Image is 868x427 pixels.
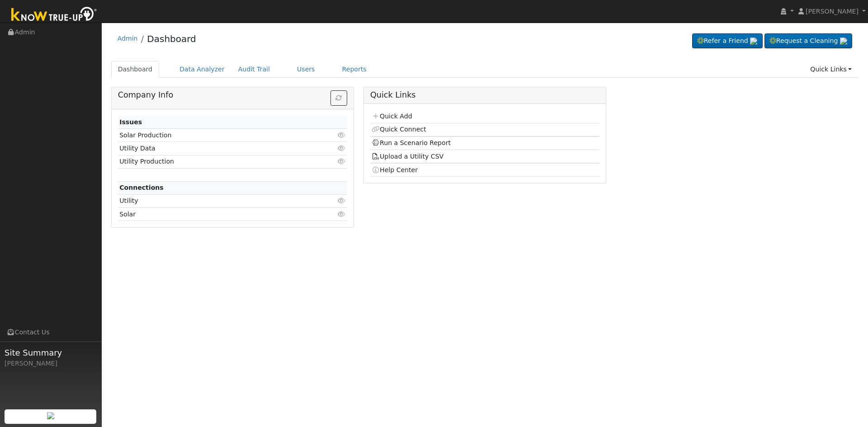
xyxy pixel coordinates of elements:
a: Quick Links [803,61,859,78]
a: Help Center [372,166,418,174]
h5: Quick Links [370,90,599,100]
a: Dashboard [147,33,196,44]
img: Know True-Up [7,5,102,25]
a: Data Analyzer [173,61,231,78]
i: Click to view [338,197,346,204]
strong: Connections [119,184,164,191]
a: Reports [335,61,373,78]
div: [PERSON_NAME] [5,359,97,368]
span: [PERSON_NAME] [806,8,859,15]
strong: Issues [119,118,142,126]
span: Site Summary [5,347,97,359]
i: Click to view [338,132,346,138]
td: Utility Production [118,155,310,168]
a: Dashboard [111,61,160,78]
td: Utility [118,194,310,207]
img: retrieve [840,38,847,45]
i: Click to view [338,211,346,217]
i: Click to view [338,145,346,151]
a: Refer a Friend [692,33,763,49]
td: Utility Data [118,142,310,155]
img: retrieve [47,412,54,419]
a: Run a Scenario Report [372,139,451,146]
td: Solar [118,208,310,221]
h5: Company Info [118,90,347,100]
a: Quick Add [372,113,412,120]
a: Request a Cleaning [764,33,852,49]
a: Users [290,61,322,78]
a: Upload a Utility CSV [372,153,443,160]
a: Quick Connect [372,126,426,133]
i: Click to view [338,158,346,164]
img: retrieve [750,38,757,45]
a: Admin [118,35,138,42]
a: Audit Trail [231,61,277,78]
td: Solar Production [118,129,310,142]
